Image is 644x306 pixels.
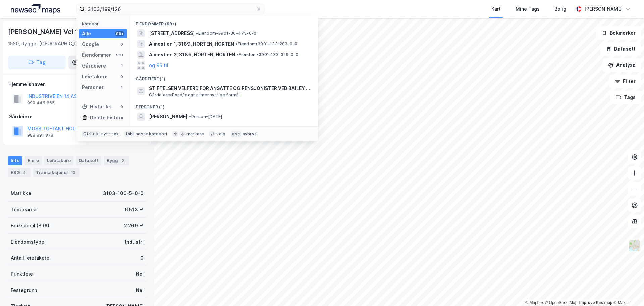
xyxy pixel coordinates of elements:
[119,74,124,79] div: 0
[27,133,53,138] div: 988 891 878
[125,206,144,214] div: 6 513 ㎡
[609,75,641,88] button: Filter
[8,26,84,37] div: [PERSON_NAME] Vei 10
[124,222,144,230] div: 2 269 ㎡
[149,29,195,37] span: [STREET_ADDRESS]
[103,189,144,198] div: 3103-106-5-0-0
[584,5,623,13] div: [PERSON_NAME]
[231,131,241,137] div: esc
[554,5,566,13] div: Bolig
[119,85,124,90] div: 1
[119,157,126,164] div: 2
[119,104,124,110] div: 0
[85,4,256,14] input: Søk på adresse, matrikkel, gårdeiere, leietakere eller personer
[140,254,144,262] div: 0
[8,156,22,165] div: Info
[11,189,33,198] div: Matrikkel
[44,156,73,165] div: Leietakere
[76,156,101,165] div: Datasett
[11,222,49,230] div: Bruksareal (BRA)
[149,84,310,92] span: STIFTELSEN VELFERD FOR ANSATTE OG PENSJONISTER VED BAILEY [GEOGRAPHIC_DATA] PR [DATE]
[149,61,168,70] button: og 96 til
[149,113,187,121] span: [PERSON_NAME]
[236,52,298,57] span: Eiendom • 3901-133-329-0-0
[8,56,66,69] button: Tag
[235,41,237,46] span: •
[491,5,501,13] div: Kart
[90,114,123,122] div: Delete history
[196,31,256,36] span: Eiendom • 3901-30-475-0-0
[596,26,641,40] button: Bokmerker
[186,131,204,137] div: markere
[600,42,641,56] button: Datasett
[104,156,129,165] div: Bygg
[82,131,100,137] div: Ctrl + k
[236,52,238,57] span: •
[8,40,88,48] div: 1580, Rygge, [GEOGRAPHIC_DATA]
[243,131,256,137] div: avbryt
[610,91,641,104] button: Tags
[25,156,42,165] div: Eiere
[216,131,225,137] div: velg
[82,73,108,81] div: Leietakere
[119,63,124,69] div: 1
[610,274,644,306] iframe: Chat Widget
[11,238,44,246] div: Eiendomstype
[115,52,124,58] div: 99+
[136,131,167,137] div: neste kategori
[11,4,60,14] img: logo.a4113a55bc3d86da70a041830d287a7e.svg
[27,100,55,106] div: 990 446 865
[11,206,38,214] div: Tomteareal
[610,274,644,306] div: Kontrollprogram for chat
[82,51,111,59] div: Eiendommer
[130,99,318,111] div: Personer (1)
[189,114,191,119] span: •
[130,16,318,28] div: Eiendommer (99+)
[82,103,111,111] div: Historikk
[125,238,144,246] div: Industri
[136,286,144,294] div: Nei
[579,300,612,305] a: Improve this map
[149,51,235,59] span: Almestien 2, 3189, HORTEN, HORTEN
[8,168,31,177] div: ESG
[124,131,135,137] div: tab
[8,80,146,88] div: Hjemmelshaver
[11,254,49,262] div: Antall leietakere
[628,239,641,252] img: Z
[119,42,124,47] div: 0
[130,71,318,83] div: Gårdeiere (1)
[11,270,33,278] div: Punktleie
[82,83,104,91] div: Personer
[545,300,578,305] a: OpenStreetMap
[149,92,240,98] span: Gårdeiere • Fond/legat allmennyttige formål
[149,40,234,48] span: Almestien 1, 3189, HORTEN, HORTEN
[82,21,127,26] div: Kategori
[82,62,106,70] div: Gårdeiere
[189,114,222,119] span: Person • [DATE]
[21,169,28,176] div: 4
[516,5,540,13] div: Mine Tags
[82,30,91,38] div: Alle
[70,169,77,176] div: 10
[11,286,37,294] div: Festegrunn
[82,40,99,48] div: Google
[602,58,641,72] button: Analyse
[101,131,119,137] div: nytt søk
[8,113,146,121] div: Gårdeiere
[196,31,198,36] span: •
[33,168,79,177] div: Transaksjoner
[115,31,124,36] div: 99+
[235,41,297,47] span: Eiendom • 3901-133-203-0-0
[525,300,544,305] a: Mapbox
[136,270,144,278] div: Nei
